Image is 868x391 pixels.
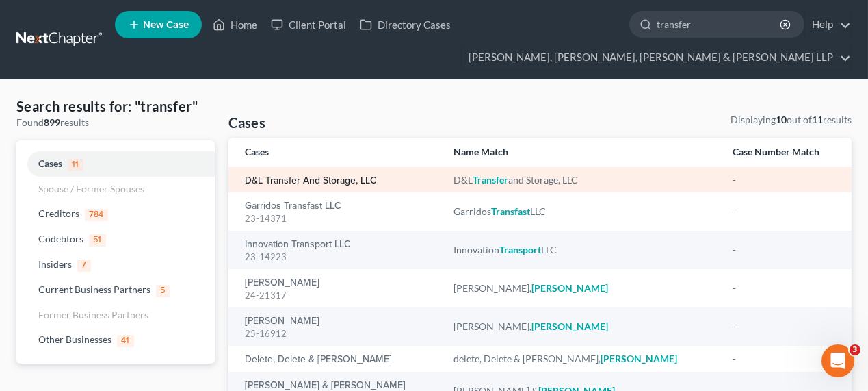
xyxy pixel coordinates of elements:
[453,320,711,333] div: [PERSON_NAME],
[499,244,541,255] em: Transport
[16,151,215,177] a: Cases11
[245,278,319,288] a: [PERSON_NAME]
[491,205,530,217] em: Transfast
[776,114,787,125] strong: 10
[245,201,341,211] a: Garridos Transfast LLC
[38,233,83,244] span: Codebtors
[228,138,443,167] th: Cases
[245,327,432,340] div: 25-16912
[16,97,215,116] h4: Search results for: "transfer"
[733,352,835,366] div: -
[16,177,215,201] a: Spouse / Former Spouses
[453,173,711,187] div: D&L and Storage, LLC
[38,283,150,295] span: Current Business Partners
[16,252,215,277] a: Insiders7
[16,227,215,252] a: Codebtors51
[264,12,353,37] a: Client Portal
[16,201,215,227] a: Creditors784
[206,12,264,37] a: Home
[245,251,432,264] div: 23-14223
[44,116,60,128] strong: 899
[245,289,432,302] div: 24-21317
[38,183,144,194] span: Spouse / Former Spouses
[38,157,62,169] span: Cases
[453,281,711,295] div: [PERSON_NAME],
[731,113,852,127] div: Displaying out of results
[38,309,148,320] span: Former Business Partners
[38,207,79,219] span: Creditors
[38,333,111,345] span: Other Businesses
[16,277,215,303] a: Current Business Partners5
[77,260,91,272] span: 7
[38,258,72,270] span: Insiders
[89,234,106,247] span: 51
[722,138,852,167] th: Case Number Match
[16,116,215,129] div: Found results
[245,240,351,249] a: Innovation Transport LLC
[453,205,711,218] div: Garridos LLC
[733,320,835,333] div: -
[657,12,782,37] input: Search by name...
[733,173,835,187] div: -
[733,281,835,295] div: -
[453,243,711,257] div: Innovation LLC
[117,335,134,347] span: 41
[850,344,860,355] span: 3
[245,176,377,186] a: D&L Transfer and Storage, LLC
[733,243,835,257] div: -
[245,212,432,225] div: 23-14371
[245,381,406,390] a: [PERSON_NAME] & [PERSON_NAME]
[245,316,319,326] a: [PERSON_NAME]
[85,209,108,221] span: 784
[805,12,851,37] a: Help
[462,45,851,70] a: [PERSON_NAME], [PERSON_NAME], [PERSON_NAME] & [PERSON_NAME] LLP
[473,174,508,186] em: Transfer
[443,138,722,167] th: Name Match
[453,352,711,366] div: delete, Delete & [PERSON_NAME],
[16,303,215,327] a: Former Business Partners
[531,320,608,332] em: [PERSON_NAME]
[143,20,189,30] span: New Case
[16,327,215,353] a: Other Businesses41
[821,344,854,377] iframe: Intercom live chat
[601,353,677,364] em: [PERSON_NAME]
[245,355,392,364] a: delete, Delete & [PERSON_NAME]
[68,159,83,171] span: 11
[531,282,608,294] em: [PERSON_NAME]
[228,113,265,132] h4: Cases
[812,114,823,125] strong: 11
[733,205,835,218] div: -
[156,285,170,297] span: 5
[353,12,458,37] a: Directory Cases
